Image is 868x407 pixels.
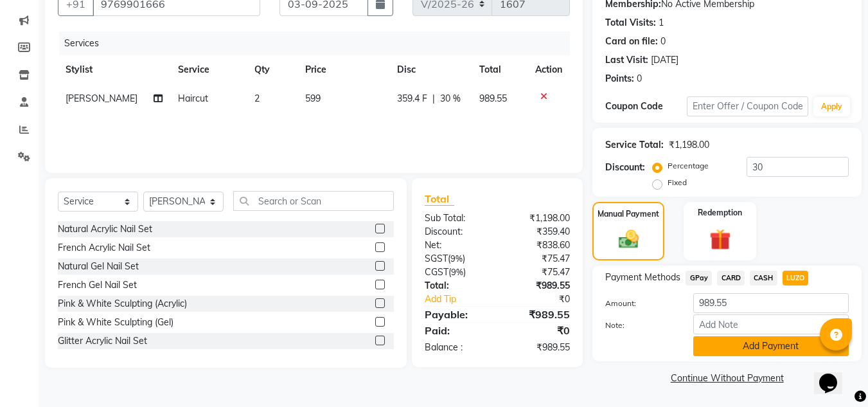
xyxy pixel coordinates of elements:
th: Stylist [58,55,170,84]
span: GPay [686,271,712,285]
div: Pink & White Sculpting (Acrylic) [58,297,187,311]
span: CASH [750,271,777,285]
div: 0 [637,72,642,86]
div: ₹0 [497,323,580,338]
label: Redemption [698,207,742,219]
span: 599 [305,93,321,104]
div: Paid: [415,323,497,338]
label: Manual Payment [598,208,659,220]
div: Service Total: [605,138,664,152]
div: Natural Acrylic Nail Set [58,222,152,236]
th: Service [170,55,247,84]
span: 9% [450,253,463,264]
div: French Acrylic Nail Set [58,241,150,255]
th: Qty [247,55,297,84]
div: French Gel Nail Set [58,278,137,292]
div: Pink & White Sculpting (Gel) [58,316,173,329]
div: ( ) [415,266,497,279]
div: ₹75.47 [497,266,580,279]
span: 2 [254,93,260,104]
input: Search or Scan [233,191,394,211]
div: [DATE] [651,53,678,67]
span: 9% [451,267,463,277]
div: ₹1,198.00 [669,138,709,152]
div: Payable: [415,307,497,322]
div: Balance : [415,341,497,354]
button: Add Payment [693,336,849,356]
span: CARD [717,271,745,285]
iframe: chat widget [814,356,855,394]
th: Disc [389,55,472,84]
div: 0 [660,35,666,48]
input: Amount [693,293,849,313]
span: [PERSON_NAME] [66,93,137,104]
div: ₹989.55 [497,341,580,354]
span: CGST [425,266,448,278]
span: 359.4 F [397,92,427,105]
label: Note: [596,320,683,331]
span: 30 % [440,92,461,105]
div: ₹359.40 [497,225,580,239]
div: Total: [415,279,497,293]
button: Apply [813,97,850,116]
input: Add Note [693,314,849,334]
div: ₹989.55 [497,279,580,293]
a: Add Tip [415,293,511,306]
div: 1 [659,16,664,30]
span: LUZO [783,271,809,285]
div: Discount: [415,225,497,239]
span: Total [425,192,454,206]
div: Discount: [605,161,645,174]
div: Card on file: [605,35,658,48]
span: Haircut [178,93,208,104]
label: Amount: [596,298,683,309]
div: ₹75.47 [497,252,580,266]
div: Net: [415,239,497,252]
div: ₹0 [511,293,580,306]
label: Percentage [668,160,709,172]
th: Action [527,55,570,84]
div: ₹989.55 [497,307,580,322]
div: Coupon Code [605,100,686,113]
div: Total Visits: [605,16,656,30]
label: Fixed [668,177,687,188]
a: Continue Without Payment [595,372,859,385]
div: ₹1,198.00 [497,212,580,225]
div: Natural Gel Nail Set [58,260,139,273]
div: ₹838.60 [497,239,580,252]
span: Payment Methods [605,271,680,284]
div: ( ) [415,252,497,266]
th: Price [297,55,389,84]
input: Enter Offer / Coupon Code [687,96,808,116]
div: Services [59,32,580,55]
span: | [432,92,435,105]
span: SGST [425,253,448,264]
img: _gift.svg [703,226,738,253]
div: Sub Total: [415,212,497,225]
th: Total [472,55,527,84]
div: Glitter Acrylic Nail Set [58,334,147,348]
span: 989.55 [479,93,507,104]
div: Last Visit: [605,53,648,67]
img: _cash.svg [612,228,645,251]
div: Points: [605,72,634,86]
